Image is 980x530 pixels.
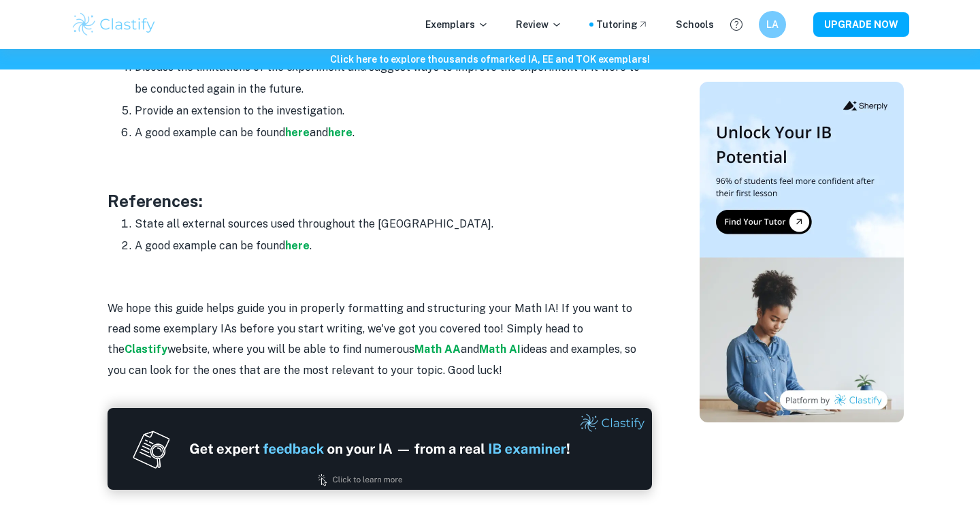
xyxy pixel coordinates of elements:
a: Math AA [414,343,461,356]
h3: References: [108,189,652,213]
a: Tutoring [596,17,649,32]
button: Help and Feedback [725,13,748,36]
img: Ad [108,408,652,490]
button: LA [759,11,786,38]
p: We hope this guide helps guide you in properly formatting and structuring your Math IA! If you wa... [108,298,652,381]
li: Provide an extension to the investigation. [135,100,652,122]
img: Clastify logo [71,11,157,38]
h6: LA [765,17,781,32]
a: here [285,126,310,139]
a: Clastify [125,343,167,356]
p: Review [516,17,562,32]
a: Math AI [479,343,521,356]
li: Discuss the limitations of the experiment and suggest ways to improve the experiment if it were t... [135,57,652,100]
a: Schools [676,17,714,32]
li: State all external sources used throughout the [GEOGRAPHIC_DATA]. [135,213,652,235]
li: A good example can be found . [135,235,652,257]
img: Thumbnail [700,82,904,422]
a: here [328,126,353,139]
a: here [285,239,310,252]
button: UPGRADE NOW [813,12,909,37]
p: Exemplars [425,17,489,32]
h6: Click here to explore thousands of marked IA, EE and TOK exemplars ! [3,52,977,67]
li: A good example can be found and . [135,122,652,144]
